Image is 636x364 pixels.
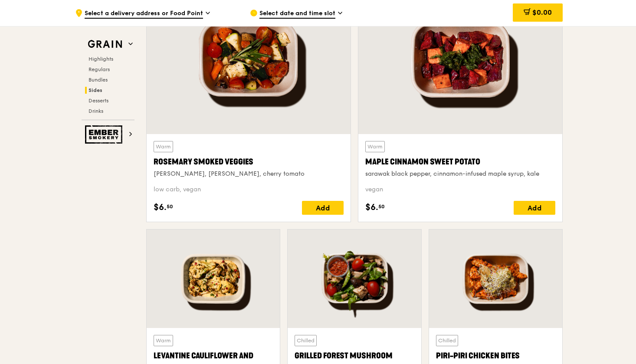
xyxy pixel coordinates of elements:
span: Bundles [89,77,108,83]
span: Drinks [89,108,103,114]
div: Warm [154,141,173,152]
div: [PERSON_NAME], [PERSON_NAME], cherry tomato [154,170,344,178]
div: Chilled [295,335,317,346]
img: Ember Smokery web logo [85,125,125,144]
div: Rosemary Smoked Veggies [154,156,344,168]
span: 50 [378,203,385,210]
span: $6. [154,201,167,214]
div: Piri-piri Chicken Bites [436,350,555,362]
div: low carb, vegan [154,185,344,194]
span: $6. [365,201,378,214]
span: Select date and time slot [259,9,335,19]
div: Add [514,201,555,215]
div: vegan [365,185,555,194]
div: Add [302,201,344,215]
span: Highlights [89,56,113,62]
span: 50 [167,203,173,210]
span: Regulars [89,66,110,72]
div: Chilled [436,335,458,346]
img: Grain web logo [85,36,125,52]
span: Sides [89,87,102,93]
span: Select a delivery address or Food Point [85,9,203,19]
div: Warm [154,335,173,346]
div: Warm [365,141,385,152]
div: sarawak black pepper, cinnamon-infused maple syrup, kale [365,170,555,178]
span: $0.00 [532,8,552,16]
div: Maple Cinnamon Sweet Potato [365,156,555,168]
span: Desserts [89,98,108,104]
